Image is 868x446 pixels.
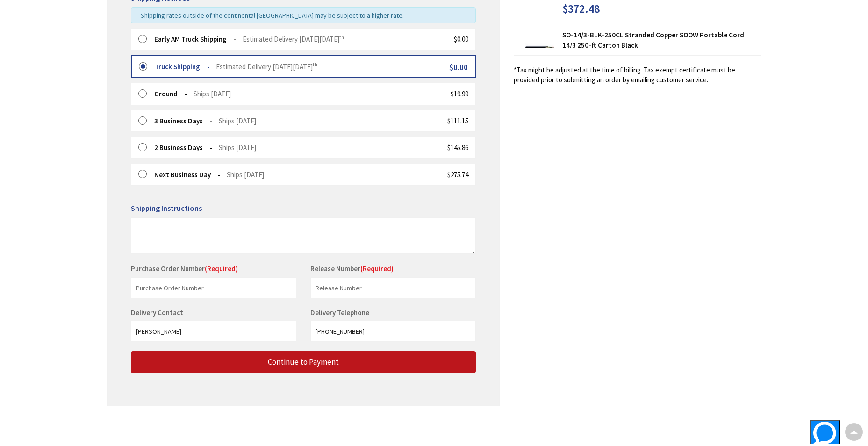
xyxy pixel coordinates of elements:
strong: 2 Business Days [154,143,213,152]
span: $275.74 [447,170,468,179]
span: Estimated Delivery [DATE][DATE] [243,35,344,43]
button: Continue to Payment [131,351,476,373]
iframe: Opens a widget where you can find more information [777,420,840,444]
span: $0.00 [449,62,468,72]
span: (Required) [205,264,238,273]
span: Ships [DATE] [219,116,256,125]
span: Ships [DATE] [227,170,264,179]
span: (Required) [360,264,394,273]
label: Delivery Contact [131,308,186,317]
label: Release Number [310,264,394,273]
span: $19.99 [451,89,468,98]
span: Shipping Instructions [131,203,202,213]
label: Delivery Telephone [310,308,372,317]
sup: th [313,61,317,68]
span: $111.15 [447,116,468,125]
: *Tax might be adjusted at the time of billing. Tax exempt certificate must be provided prior to s... [514,65,761,85]
input: Purchase Order Number [131,277,296,298]
img: SO-14/3-BLK-250CL Stranded Copper SOOW Portable Cord 14/3 250-ft Carton Black [525,34,554,63]
strong: SO-14/3-BLK-250CL Stranded Copper SOOW Portable Cord 14/3 250-ft Carton Black [562,30,754,50]
strong: Next Business Day [154,170,221,179]
input: Release Number [310,277,476,298]
strong: Early AM Truck Shipping [154,35,237,43]
span: Ships [DATE] [219,143,256,152]
label: Purchase Order Number [131,264,238,273]
span: $372.48 [562,3,600,15]
span: $0.00 [454,35,468,43]
strong: 3 Business Days [154,116,213,125]
span: Ships [DATE] [194,89,231,98]
strong: Truck Shipping [155,62,210,71]
span: $145.86 [447,143,468,152]
span: Continue to Payment [268,357,339,367]
strong: Ground [154,89,187,98]
span: Shipping rates outside of the continental [GEOGRAPHIC_DATA] may be subject to a higher rate. [141,11,404,20]
span: Estimated Delivery [DATE][DATE] [216,62,317,71]
sup: th [339,34,344,41]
